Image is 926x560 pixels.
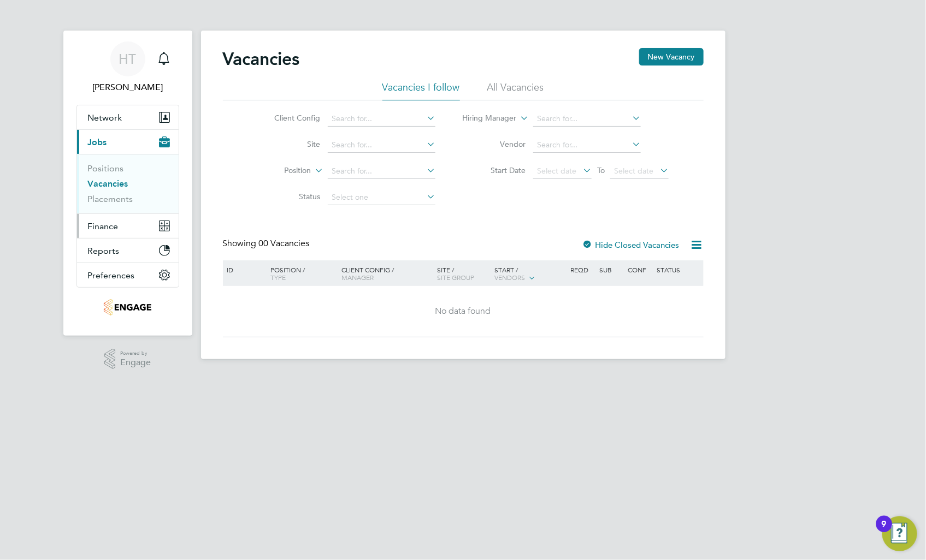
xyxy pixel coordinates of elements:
[119,52,137,66] span: HT
[533,111,641,127] input: Search for...
[259,238,310,249] span: 00 Vacancies
[654,260,701,279] div: Status
[487,81,544,100] li: All Vacancies
[120,358,151,367] span: Engage
[494,273,525,282] span: Vendors
[63,31,192,336] nav: Main navigation
[537,166,576,176] span: Select date
[88,137,107,147] span: Jobs
[257,192,320,201] label: Status
[382,81,460,100] li: Vacancies I follow
[88,178,128,189] a: Vacancies
[225,306,702,317] div: No data found
[434,260,492,287] div: Site /
[88,194,133,204] a: Placements
[104,349,151,370] a: Powered byEngage
[88,246,120,256] span: Reports
[76,81,179,94] span: Helen Thurgood
[77,130,179,154] button: Jobs
[223,48,300,70] h2: Vacancies
[341,273,374,282] span: Manager
[614,166,653,176] span: Select date
[882,516,917,551] button: Open Resource Center, 9 new notifications
[77,263,179,287] button: Preferences
[339,260,434,287] div: Client Config /
[257,139,320,149] label: Site
[88,163,124,174] a: Positions
[594,163,608,177] span: To
[77,239,179,263] button: Reports
[328,111,435,127] input: Search for...
[639,48,704,65] button: New Vacancy
[76,299,179,316] a: Go to home page
[223,238,312,249] div: Showing
[88,112,122,123] span: Network
[270,273,286,282] span: Type
[597,260,625,279] div: Sub
[77,105,179,129] button: Network
[463,139,526,149] label: Vendor
[437,273,474,282] span: Site Group
[453,113,516,124] label: Hiring Manager
[257,113,320,123] label: Client Config
[103,299,152,316] img: yourrecruit-logo-retina.png
[225,260,263,279] div: ID
[882,524,887,538] div: 9
[88,270,135,281] span: Preferences
[76,41,179,94] a: HT[PERSON_NAME]
[568,260,597,279] div: Reqd
[328,164,435,179] input: Search for...
[328,190,435,205] input: Select one
[262,260,339,287] div: Position /
[88,221,119,231] span: Finance
[582,240,680,250] label: Hide Closed Vacancies
[328,138,435,153] input: Search for...
[533,138,641,153] input: Search for...
[248,165,311,176] label: Position
[492,260,568,288] div: Start /
[120,349,151,358] span: Powered by
[463,165,526,175] label: Start Date
[626,260,654,279] div: Conf
[77,154,179,213] div: Jobs
[77,214,179,238] button: Finance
